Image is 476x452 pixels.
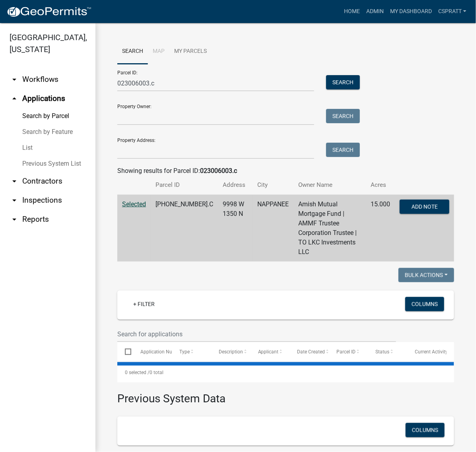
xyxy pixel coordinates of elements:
[132,342,172,361] datatable-header-cell: Application Number
[376,349,390,355] span: Status
[336,349,356,355] span: Parcel ID
[294,195,366,262] td: Amish Mutual Mortgage Fund | AMMF Trustee Corporation Trustee | TO LKC Investments LLC
[151,195,218,262] td: [PHONE_NUMBER].C
[151,176,218,194] th: Parcel ID
[211,342,251,361] datatable-header-cell: Description
[368,342,408,361] datatable-header-cell: Status
[10,196,19,205] i: arrow_drop_down
[117,166,454,176] div: Showing results for Parcel ID:
[127,297,161,311] a: + Filter
[172,342,211,361] datatable-header-cell: Type
[179,349,190,355] span: Type
[363,4,387,19] a: Admin
[294,176,366,194] th: Owner Name
[341,4,363,19] a: Home
[297,349,325,355] span: Date Created
[250,342,289,361] datatable-header-cell: Applicant
[366,176,395,194] th: Acres
[117,39,148,64] a: Search
[387,4,435,19] a: My Dashboard
[415,349,448,355] span: Current Activity
[326,75,360,89] button: Search
[200,167,237,175] strong: 023006003.c
[117,382,454,407] h3: Previous System Data
[398,268,454,282] button: Bulk Actions
[10,75,19,84] i: arrow_drop_down
[407,342,447,361] datatable-header-cell: Current Activity
[117,326,396,342] input: Search for applications
[253,195,294,262] td: NAPPANEE
[218,176,253,194] th: Address
[125,370,150,375] span: 0 selected /
[411,204,437,210] span: Add Note
[435,4,470,19] a: cspratt
[10,94,19,103] i: arrow_drop_up
[117,363,454,382] div: 0 total
[169,39,212,64] a: My Parcels
[218,195,253,262] td: 9998 W 1350 N
[289,342,329,361] datatable-header-cell: Date Created
[117,342,132,361] datatable-header-cell: Select
[140,349,184,355] span: Application Number
[10,215,19,224] i: arrow_drop_down
[10,177,19,186] i: arrow_drop_down
[258,349,279,355] span: Applicant
[326,143,360,157] button: Search
[122,200,146,208] a: Selected
[219,349,243,355] span: Description
[406,423,445,437] button: Columns
[326,109,360,123] button: Search
[253,176,294,194] th: City
[405,297,444,311] button: Columns
[400,200,449,214] button: Add Note
[329,342,368,361] datatable-header-cell: Parcel ID
[366,195,395,262] td: 15.000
